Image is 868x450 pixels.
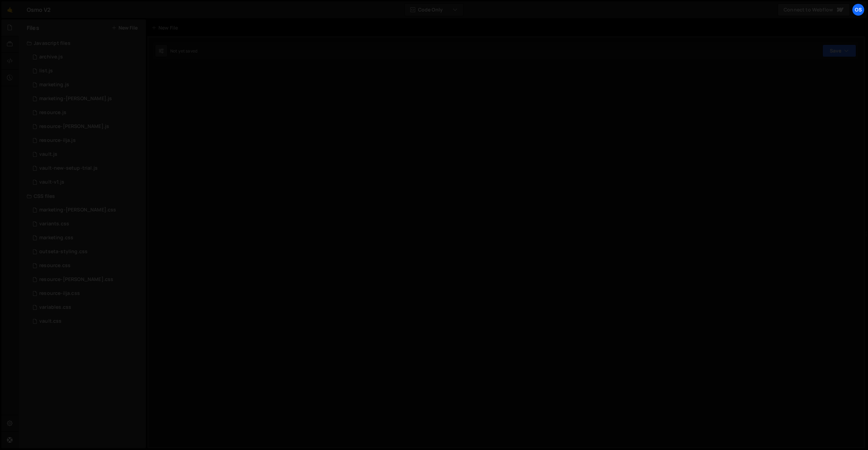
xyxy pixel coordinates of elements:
[39,290,80,297] div: resource-ilja.css
[39,165,98,171] div: vault-new-setup-trial.js
[39,207,116,213] div: marketing-[PERSON_NAME].css
[112,25,138,31] button: New File
[822,45,856,57] button: Save
[39,249,88,255] div: outseta-styling.css
[18,189,146,203] div: CSS files
[1,1,18,18] a: 🤙
[39,221,69,227] div: variants.css
[27,24,39,32] h2: Files
[852,3,865,16] a: Os
[27,92,146,106] div: 16596/45424.js
[27,120,146,134] div: 16596/46194.js
[39,123,109,130] div: resource-[PERSON_NAME].js
[39,151,57,158] div: vault.js
[27,78,146,92] div: 16596/45422.js
[39,54,63,60] div: archive.js
[27,175,146,189] div: 16596/45132.js
[27,161,146,175] div: 16596/45152.js
[27,245,146,259] div: 16596/45156.css
[405,3,463,16] button: Code Only
[27,64,146,78] div: 16596/45151.js
[27,6,51,14] div: Osmo V2
[39,304,71,311] div: variables.css
[27,259,146,273] div: 16596/46199.css
[39,318,62,324] div: vault.css
[170,48,197,54] div: Not yet saved
[39,82,69,88] div: marketing.js
[39,96,112,102] div: marketing-[PERSON_NAME].js
[152,24,181,31] div: New File
[18,36,146,50] div: Javascript files
[27,50,146,64] div: 16596/46210.js
[27,231,146,245] div: 16596/45446.css
[778,3,850,16] a: Connect to Webflow
[27,147,146,161] div: 16596/45133.js
[39,276,113,283] div: resource-[PERSON_NAME].css
[39,110,66,116] div: resource.js
[39,235,73,241] div: marketing.css
[27,314,146,328] div: 16596/45153.css
[27,287,146,300] div: 16596/46198.css
[39,263,71,269] div: resource.css
[39,179,64,185] div: vault-v1.js
[27,273,146,287] div: 16596/46196.css
[39,68,53,74] div: list.js
[27,300,146,314] div: 16596/45154.css
[27,106,146,120] div: 16596/46183.js
[27,217,146,231] div: 16596/45511.css
[27,134,146,147] div: 16596/46195.js
[39,137,76,144] div: resource-ilja.js
[27,203,146,217] div: 16596/46284.css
